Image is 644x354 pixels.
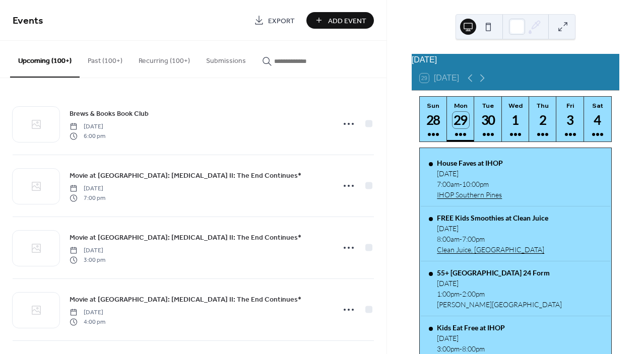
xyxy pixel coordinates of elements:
div: [DATE] [437,169,503,178]
span: [DATE] [70,308,105,317]
span: 4:00 pm [70,317,105,326]
div: Thu [532,102,553,109]
div: Fri [559,102,581,109]
span: 3:00 pm [70,255,105,264]
div: 1 [507,112,524,128]
span: 7:00am [437,180,460,188]
div: 2 [535,112,551,128]
div: 55+ [GEOGRAPHIC_DATA] 24 Form [437,268,562,277]
div: [PERSON_NAME][GEOGRAPHIC_DATA] [437,300,562,309]
div: [DATE] [412,54,619,66]
span: 1:00pm [437,290,460,298]
button: Add Event [306,12,374,29]
button: Thu2 [529,97,556,141]
span: 7:00 pm [70,193,105,202]
div: [DATE] [437,224,548,233]
a: Clean Juice, [GEOGRAPHIC_DATA] [437,245,548,254]
a: Movie at [GEOGRAPHIC_DATA]: [MEDICAL_DATA] II: The End Continues* [70,170,301,181]
div: Tue [477,102,498,109]
a: Brews & Books Book Club [70,108,149,119]
span: Movie at [GEOGRAPHIC_DATA]: [MEDICAL_DATA] II: The End Continues* [70,295,301,305]
span: Movie at [GEOGRAPHIC_DATA]: [MEDICAL_DATA] II: The End Continues* [70,233,301,243]
button: Fri3 [556,97,584,141]
button: Submissions [198,41,254,77]
span: 10:00pm [462,180,489,188]
button: Tue30 [474,97,501,141]
span: 8:00am [437,235,460,243]
span: Add Event [328,16,366,26]
span: Events [13,11,43,31]
span: 7:00pm [462,235,485,243]
div: 29 [453,112,469,128]
div: [DATE] [437,334,505,342]
a: Movie at [GEOGRAPHIC_DATA]: [MEDICAL_DATA] II: The End Continues* [70,232,301,243]
button: Mon29 [447,97,474,141]
div: Sun [423,102,444,109]
button: Past (100+) [80,41,131,77]
span: Brews & Books Book Club [70,109,149,119]
div: 4 [590,112,606,128]
div: Sat [587,102,608,109]
span: [DATE] [70,122,105,131]
div: 28 [425,112,442,128]
div: Kids Eat Free at IHOP [437,323,505,332]
div: [DATE] [437,279,562,288]
a: IHOP Southern Pines [437,190,503,199]
button: Recurring (100+) [131,41,198,77]
span: - [460,344,462,353]
span: 6:00 pm [70,131,105,140]
button: Upcoming (100+) [10,41,80,78]
span: 2:00pm [462,290,485,298]
div: Mon [450,102,471,109]
div: 3 [562,112,578,128]
span: [DATE] [70,246,105,255]
a: Movie at [GEOGRAPHIC_DATA]: [MEDICAL_DATA] II: The End Continues* [70,294,301,305]
div: House Faves at IHOP [437,159,503,167]
button: Sun28 [420,97,447,141]
a: Export [246,12,302,29]
div: Wed [505,102,526,109]
span: - [460,290,462,298]
span: Export [268,16,295,26]
div: 30 [480,112,496,128]
span: - [460,235,462,243]
span: 8:00pm [462,344,485,353]
span: [DATE] [70,184,105,193]
button: Sat4 [584,97,611,141]
div: FREE Kids Smoothies at Clean Juice [437,214,548,222]
span: - [460,180,462,188]
span: 3:00pm [437,344,460,353]
span: Movie at [GEOGRAPHIC_DATA]: [MEDICAL_DATA] II: The End Continues* [70,171,301,181]
button: Wed1 [502,97,529,141]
